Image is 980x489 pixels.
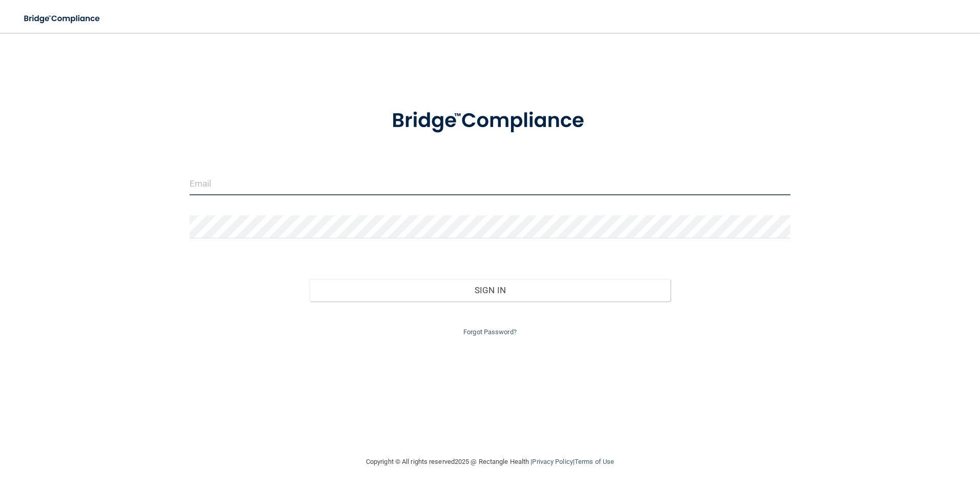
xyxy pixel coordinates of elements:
[303,445,677,478] div: Copyright © All rights reserved 2025 @ Rectangle Health | |
[371,94,609,148] img: bridge_compliance_login_screen.278c3ca4.svg
[575,458,614,465] a: Terms of Use
[463,328,517,336] a: Forgot Password?
[190,172,791,195] input: Email
[310,279,670,301] button: Sign In
[15,8,110,29] img: bridge_compliance_login_screen.278c3ca4.svg
[532,458,573,465] a: Privacy Policy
